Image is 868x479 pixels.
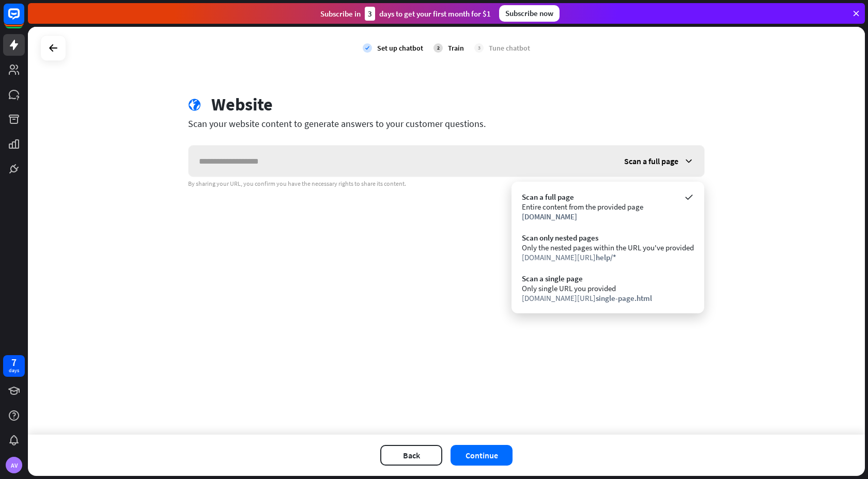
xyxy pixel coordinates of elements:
[522,202,694,212] div: Entire content from the provided page
[188,118,705,130] div: Scan your website content to generate answers to your customer questions.
[474,43,484,53] div: 3
[8,4,39,35] button: Open LiveChat chat widget
[188,180,705,188] div: By sharing your URL, you confirm you have the necessary rights to share its content.
[596,252,616,262] span: help/*
[363,43,372,53] i: check
[522,243,694,252] div: Only the nested pages within the URL you've provided
[9,367,19,374] div: days
[522,233,694,243] div: Scan only nested pages
[3,355,25,377] a: 7 days
[522,283,694,293] div: Only single URL you provided
[522,212,577,221] span: [DOMAIN_NAME]
[624,156,678,166] span: Scan a full page
[451,445,513,466] button: Continue
[522,293,694,303] div: [DOMAIN_NAME][URL]
[211,94,273,115] div: Website
[596,293,652,303] span: single-page.html
[433,43,443,53] div: 2
[380,445,442,466] button: Back
[489,43,530,53] div: Tune chatbot
[448,43,464,53] div: Train
[522,274,694,283] div: Scan a single page
[365,7,375,21] div: 3
[522,192,694,202] div: Scan a full page
[499,5,560,22] div: Subscribe now
[188,99,201,111] i: globe
[6,457,22,473] div: AV
[320,7,491,21] div: Subscribe in days to get your first month for $1
[522,252,694,262] div: [DOMAIN_NAME][URL]
[377,43,423,53] div: Set up chatbot
[11,358,17,367] div: 7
